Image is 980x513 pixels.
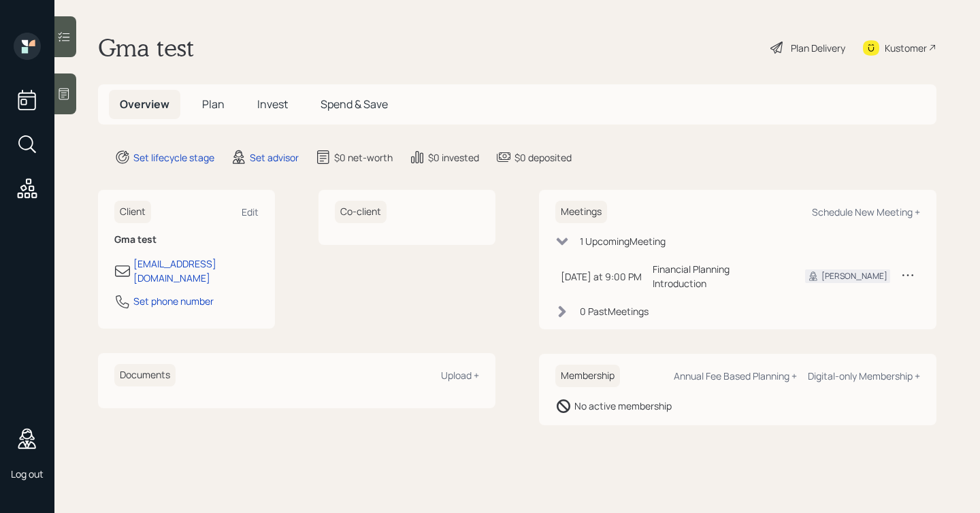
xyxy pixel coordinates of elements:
div: Annual Fee Based Planning + [674,369,797,382]
div: Financial Planning Introduction [653,262,783,291]
span: Plan [202,97,225,112]
div: Set phone number [133,294,214,308]
div: 0 Past Meeting s [580,304,649,318]
div: $0 invested [428,150,479,165]
h6: Gma test [114,234,259,246]
div: $0 net-worth [334,150,393,165]
span: Invest [257,97,288,112]
div: $0 deposited [514,150,572,165]
div: 1 Upcoming Meeting [580,234,666,248]
h6: Membership [555,365,620,387]
div: Set advisor [250,150,299,165]
h6: Meetings [555,201,607,223]
span: Spend & Save [321,97,388,112]
div: Schedule New Meeting + [812,205,920,218]
h6: Documents [114,364,176,386]
h6: Co-client [335,201,387,223]
div: Plan Delivery [791,41,845,55]
div: Upload + [441,369,479,382]
div: Digital-only Membership + [808,369,920,382]
span: Overview [120,97,169,112]
div: [PERSON_NAME] [821,270,887,282]
h6: Client [114,201,151,223]
div: [DATE] at 9:00 PM [561,269,642,284]
h1: Gma test [98,33,194,63]
div: [EMAIL_ADDRESS][DOMAIN_NAME] [133,256,259,285]
div: Log out [11,467,44,480]
div: Set lifecycle stage [133,150,214,165]
div: Kustomer [885,41,927,55]
div: No active membership [574,399,672,413]
div: Edit [242,205,259,218]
